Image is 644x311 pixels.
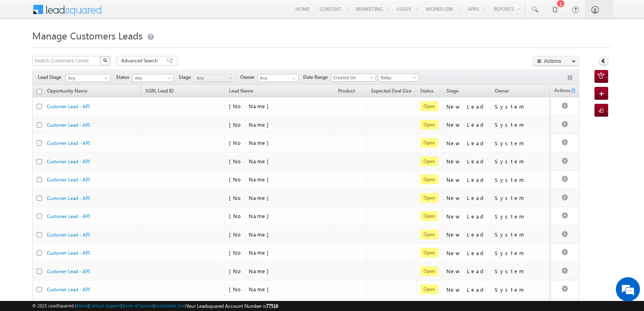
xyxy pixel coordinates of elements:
span: Open [420,101,438,111]
a: Acceptable Use [155,303,185,308]
span: [No Name] [229,194,273,201]
span: Lead Stage [38,74,64,81]
span: Created On [331,74,373,81]
div: New Lead [446,286,487,293]
div: New Lead [446,213,487,220]
span: Open [420,193,438,203]
span: © 2025 LeadSquared | | | | | [32,302,278,310]
span: 77516 [266,303,278,309]
a: Customer Lead - API [47,195,90,201]
a: Terms of Service [122,303,153,308]
div: New Lead [446,268,487,275]
a: Show All Items [288,74,298,82]
a: Customer Lead - API [47,250,90,256]
span: Open [420,284,438,294]
span: [No Name] [229,249,273,256]
span: Open [420,230,438,239]
div: New Lead [446,103,487,110]
span: Any [194,74,233,82]
a: Customer Lead - API [47,286,90,292]
span: [No Name] [229,176,273,183]
a: Customer Lead - API [47,140,90,146]
span: Owner [240,74,258,81]
span: [No Name] [229,121,273,128]
div: System [495,121,547,128]
span: Open [420,211,438,221]
div: System [495,103,547,110]
div: New Lead [446,140,487,147]
span: Actions [551,86,570,97]
div: System [495,268,547,275]
a: Opportunity Name [43,87,91,97]
span: Expected Deal Size [371,88,411,94]
a: Customer Lead - API [47,159,90,165]
a: Any [132,74,173,82]
span: [No Name] [229,158,273,165]
span: Open [420,175,438,184]
a: Stage [442,87,462,97]
span: [No Name] [229,103,273,109]
div: System [495,140,547,147]
span: Open [420,138,438,148]
img: Search [103,58,107,62]
a: Customer Lead - API [47,103,90,109]
a: Any [66,74,111,82]
a: Customer Lead - API [47,177,90,183]
span: Owner [495,88,509,94]
a: About [76,303,88,308]
span: [No Name] [229,212,273,219]
a: Status [416,87,438,97]
span: Stage [179,74,194,81]
span: [No Name] [229,139,273,146]
span: Open [420,157,438,166]
a: Expected Deal Size [367,87,415,97]
div: System [495,213,547,220]
span: Lead Name [225,87,257,97]
span: Product [338,88,355,94]
a: Customer Lead - API [47,122,90,128]
a: Customer Lead - API [47,268,90,274]
div: New Lead [446,121,487,128]
span: Open [420,120,438,130]
div: System [495,158,547,165]
span: Today [378,74,417,81]
span: Any [66,74,108,82]
div: New Lead [446,194,487,202]
span: Stage [446,88,458,94]
a: Any [194,74,235,82]
span: [No Name] [229,286,273,292]
input: Type to Search [258,74,299,82]
span: [No Name] [229,268,273,274]
span: Open [420,266,438,276]
span: Your Leadsquared Account Number is [186,303,278,309]
div: New Lead [446,176,487,183]
div: System [495,249,547,257]
a: Customer Lead - API [47,213,90,219]
div: System [495,286,547,293]
span: [No Name] [229,231,273,238]
span: Manage Customers Leads [32,29,142,42]
div: New Lead [446,158,487,165]
span: Status [116,74,132,81]
button: Actions [533,56,579,66]
span: SGRL Lead ID [145,88,174,94]
a: Created On [331,74,376,82]
span: Any [133,74,171,82]
a: Contact Support [89,303,121,308]
a: Today [378,74,419,82]
span: Opportunity Name [47,88,87,94]
span: Date Range [303,74,331,81]
div: System [495,194,547,202]
a: Customer Lead - API [47,232,90,238]
input: Check all records [37,89,42,94]
div: System [495,176,547,183]
span: Open [420,248,438,257]
a: SGRL Lead ID [141,87,178,97]
div: System [495,231,547,238]
span: Advanced Search [121,57,160,64]
div: New Lead [446,231,487,238]
div: New Lead [446,249,487,257]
